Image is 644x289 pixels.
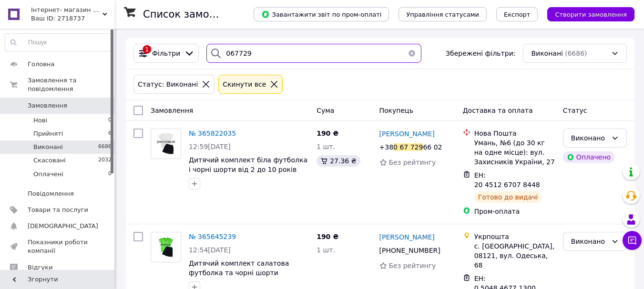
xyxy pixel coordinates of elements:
input: Пошук [5,34,112,51]
span: 190 ₴ [317,233,338,240]
button: Експорт [496,7,538,21]
div: с. [GEOGRAPHIC_DATA], 08121, вул. Одеська, 68 [474,241,555,270]
div: Cкинути все [221,79,268,90]
span: 12:59[DATE] [189,143,231,150]
span: (6686) [565,50,587,57]
button: Управління статусами [399,7,487,21]
span: Інтернет- магазин дитячого одягу Odejdaopt.in.ua -- "ФутболкаShop" [31,6,102,14]
a: Фото товару [151,232,181,262]
span: Покупець [379,107,413,114]
a: Створити замовлення [538,10,634,18]
span: Відгуки [28,263,52,272]
span: 0 [108,170,112,179]
img: Фото товару [154,129,178,159]
div: [PHONE_NUMBER] [378,244,442,257]
span: [PERSON_NAME] [379,233,435,241]
input: Пошук за номером замовлення, ПІБ покупця, номером телефону, Email, номером накладної [206,44,421,63]
span: Виконані [33,143,63,151]
a: Дитячий комплект біла футболка і чорні шорти від 2 до 10 років 28(98/104) [189,156,307,183]
span: 1 шт. [317,246,335,254]
span: 1 шт. [317,143,335,150]
span: Без рейтингу [389,159,436,166]
a: № 365645239 [189,233,236,240]
span: 6686 [98,143,112,151]
span: Товари та послуги [28,206,88,214]
button: Створити замовлення [547,7,634,21]
span: 190 ₴ [317,130,338,137]
span: Збережені фільтри: [446,49,515,58]
span: Нові [33,116,47,125]
img: Фото товару [154,232,178,262]
a: [PERSON_NAME] [379,129,435,139]
span: Управління статусами [406,11,479,18]
div: Укрпошта [474,232,555,241]
span: Прийняті [33,130,63,138]
span: Показники роботи компанії [28,238,88,255]
a: [PERSON_NAME] [379,232,435,242]
span: Оплачені [33,170,63,179]
div: +38 66 02 [378,140,444,154]
div: 27.36 ₴ [317,155,360,167]
span: ЕН: 20 4512 6707 8448 [474,171,540,189]
button: Чат з покупцем [623,231,642,250]
div: 0 67 729 [393,143,423,151]
button: Очистить [402,44,421,63]
span: Замовлення [28,101,67,110]
span: Замовлення [151,107,193,114]
div: Виконано [571,236,607,247]
span: Без рейтингу [389,262,436,269]
span: Створити замовлення [555,11,627,18]
span: Повідомлення [28,189,74,198]
span: 2032 [98,156,112,165]
span: Експорт [504,11,531,18]
div: Готово до видачі [474,191,542,203]
span: Статус [563,107,587,114]
span: Cума [317,107,334,114]
div: Оплачено [563,151,614,163]
a: № 365822035 [189,130,236,137]
div: Умань, №6 (до 30 кг на одне місце): вул. Захисників України, 27 [474,138,555,167]
span: Замовлення та повідомлення [28,76,114,93]
span: [DEMOGRAPHIC_DATA] [28,222,98,230]
span: 6 [108,130,112,138]
span: Головна [28,60,54,69]
span: Завантажити звіт по пром-оплаті [261,10,381,19]
span: Фільтри [152,49,180,58]
span: Доставка та оплата [463,107,533,114]
span: 0 [108,116,112,125]
span: Скасовані [33,156,66,165]
span: [PERSON_NAME] [379,130,435,138]
div: Ваш ID: 2718737 [31,14,114,23]
span: 12:54[DATE] [189,246,231,254]
a: Фото товару [151,129,181,159]
div: Виконано [571,133,607,143]
div: Статус: Виконані [136,79,200,90]
button: Завантажити звіт по пром-оплаті [254,7,389,21]
span: Виконані [531,49,563,58]
h1: Список замовлень [143,9,240,20]
div: Пром-оплата [474,207,555,216]
div: Нова Пошта [474,129,555,138]
a: Дитячий комплект салатова футболка та чорні шорти 30(110/116) [189,259,289,286]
